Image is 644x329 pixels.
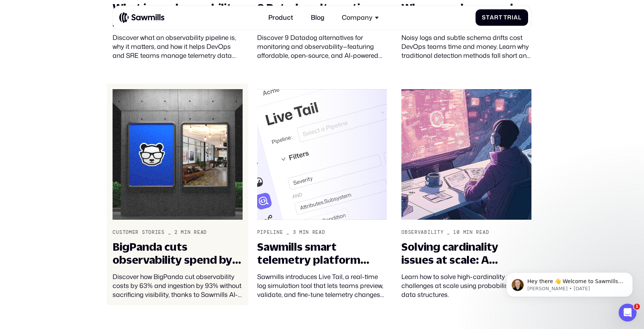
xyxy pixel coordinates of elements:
div: Solving cardinality issues at scale: A practical guide to probabilistic data structures [401,240,531,267]
span: r [494,14,499,21]
div: Discover 9 Datadog alternatives for monitoring and observability—featuring affordable, open-sourc... [257,33,387,60]
div: Sawmills smart telemetry platform adds Live Tail to help visualize telemetry changes [257,240,387,267]
span: l [518,14,522,21]
div: Noisy logs and subtle schema drifts cost DevOps teams time and money. Learn why traditional detec... [401,33,531,60]
span: S [482,14,486,21]
div: Pipeline [257,229,283,235]
div: _ [286,229,290,235]
div: When your logs speak 1,000 dialects: The challenge of finding data issues [401,1,531,28]
span: a [490,14,494,21]
a: Observability_10min readSolving cardinality issues at scale: A practical guide to probabilistic d... [396,84,537,305]
div: min read [463,229,489,235]
div: Company [337,9,383,26]
a: Blog [306,9,329,26]
div: Discover how BigPanda cut observability costs by 63% and ingestion by 93% without sacrificing vis... [113,272,242,300]
div: min read [299,229,325,235]
span: t [486,14,490,21]
div: Learn how to solve high-cardinality challenges at scale using probabilistic data structures. [401,272,531,300]
div: Customer Stories [113,229,165,235]
div: _ [447,229,450,235]
div: BigPanda cuts observability spend by over 60% and ingestion by 93% [113,240,242,267]
div: min read [181,229,207,235]
a: Pipeline_3min readSawmills smart telemetry platform adds Live Tail to help visualize telemetry ch... [252,84,393,305]
div: 2 [174,229,178,235]
div: What is an observability pipeline [113,1,242,28]
div: 10 [453,229,460,235]
div: Company [342,14,372,22]
div: Observability [401,229,443,235]
a: Product [263,9,298,26]
div: 8 Datadog alternatives (Including more cost effective options for DevOps teams) [257,1,387,28]
span: t [499,14,502,21]
div: 3 [293,229,296,235]
span: r [507,14,512,21]
iframe: Intercom notifications message [495,257,644,309]
span: i [512,14,514,21]
iframe: Intercom live chat [619,304,637,322]
a: StartTrial [476,9,528,26]
div: Sawmills introduces Live Tail, a real-time log simulation tool that lets teams preview, validate,... [257,272,387,300]
span: 1 [634,304,640,310]
div: Discover what an observability pipeline is, why it matters, and how it helps DevOps and SRE teams... [113,33,242,60]
span: a [514,14,518,21]
span: T [503,14,507,21]
a: Customer Stories_2min readBigPanda cuts observability spend by over 60% and ingestion by 93%Disco... [107,84,248,305]
div: _ [168,229,171,235]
